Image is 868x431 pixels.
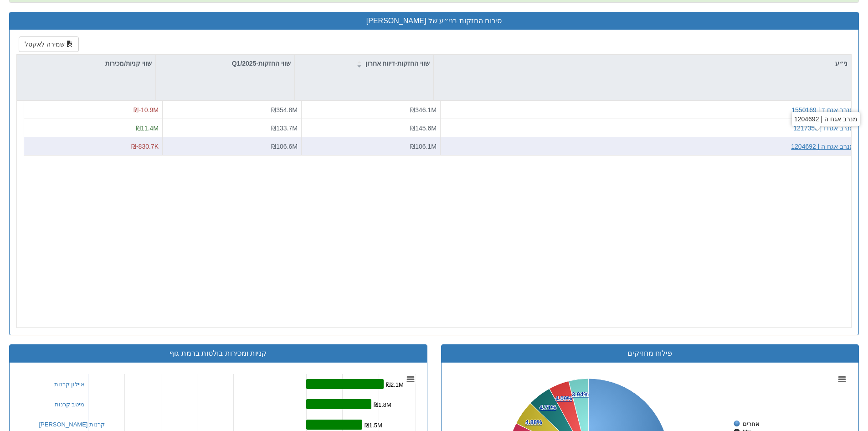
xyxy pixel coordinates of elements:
[136,125,159,132] span: ₪11.4M
[539,404,556,411] tspan: 4.71%
[374,401,391,408] tspan: ₪1.8M
[743,421,760,427] tspan: אחרים
[55,401,85,408] a: מיטב קרנות
[434,55,851,72] div: ני״ע
[271,125,298,132] span: ₪133.7M
[54,381,85,388] a: איילון קרנות
[410,106,437,114] span: ₪346.1M
[39,421,105,428] a: [PERSON_NAME] קרנות
[365,422,382,429] tspan: ₪1.5M
[271,143,298,150] span: ₪106.6M
[448,349,852,358] h3: פילוח מחזיקים
[410,125,437,132] span: ₪145.6M
[156,55,294,72] div: שווי החזקות-Q1/2025
[16,17,852,25] h3: סיכום החזקות בני״ע של [PERSON_NAME]
[410,143,437,150] span: ₪106.1M
[572,391,589,398] tspan: 3.94%
[131,143,159,150] span: ₪-830.7K
[555,395,572,402] tspan: 4.09%
[134,106,159,114] span: ₪-10.9M
[295,55,433,72] div: שווי החזקות-דיווח אחרון
[792,112,860,126] div: מנרב אגח ה | 1204692
[386,381,404,388] tspan: ₪2.1M
[793,124,854,133] button: מנרב אגח ו | 1217355
[791,105,854,114] button: מנרב אגח ד | 1550169
[16,349,420,358] h3: קניות ומכירות בולטות ברמת גוף
[19,36,79,52] button: שמירה לאקסל
[271,106,298,114] span: ₪354.8M
[17,55,155,72] div: שווי קניות/מכירות
[791,142,854,151] button: מנרב אגח ה | 1204692
[525,419,542,426] tspan: 4.88%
